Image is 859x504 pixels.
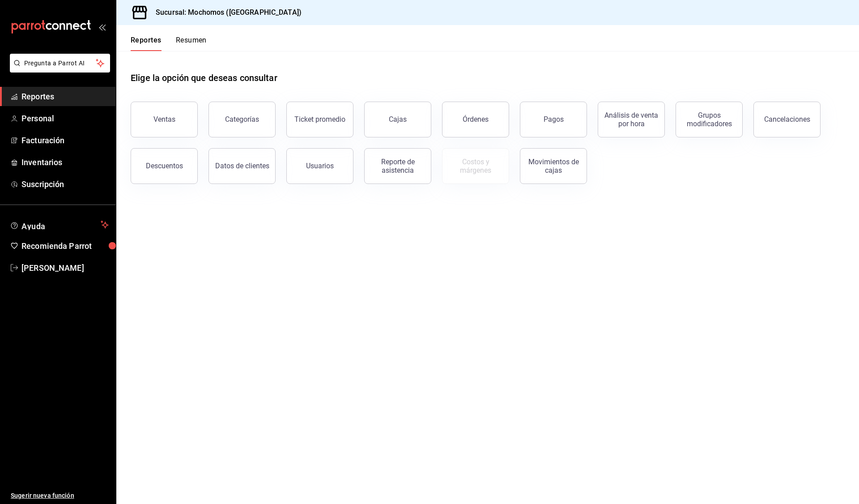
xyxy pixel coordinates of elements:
span: Reportes [21,90,109,103]
span: [PERSON_NAME] [21,262,109,274]
button: Contrata inventarios para ver este reporte [442,148,509,184]
button: Ventas [131,102,198,137]
button: Movimientos de cajas [520,148,587,184]
span: Sugerir nueva función [11,491,109,500]
div: Análisis de venta por hora [604,111,659,128]
button: Cancelaciones [753,102,821,137]
button: Análisis de venta por hora [598,102,665,137]
button: Ticket promedio [286,102,353,137]
span: Recomienda Parrot [21,240,109,252]
div: navigation tabs [131,36,207,51]
div: Categorías [225,115,259,124]
button: open_drawer_menu [98,23,106,30]
button: Reportes [131,36,162,51]
button: Categorías [208,102,276,137]
span: Pregunta a Parrot AI [24,59,96,68]
div: Órdenes [463,115,489,124]
span: Ayuda [21,219,97,230]
span: Inventarios [21,156,109,168]
div: Descuentos [146,162,183,170]
button: Reporte de asistencia [364,148,431,184]
div: Pagos [544,115,564,124]
button: Descuentos [131,148,198,184]
span: Suscripción [21,178,109,190]
h3: Sucursal: Mochomos ([GEOGRAPHIC_DATA]) [149,7,302,18]
h1: Elige la opción que deseas consultar [131,71,277,85]
button: Órdenes [442,102,509,137]
button: Resumen [176,36,207,51]
div: Ventas [153,115,175,124]
a: Pregunta a Parrot AI [6,65,110,74]
div: Cancelaciones [764,115,810,124]
span: Facturación [21,134,109,146]
button: Pregunta a Parrot AI [10,54,110,73]
button: Grupos modificadores [676,102,743,137]
div: Movimientos de cajas [526,158,581,175]
div: Cajas [389,114,407,125]
div: Ticket promedio [294,115,345,124]
span: Personal [21,112,109,124]
button: Pagos [520,102,587,137]
div: Costos y márgenes [448,158,503,175]
button: Usuarios [286,148,353,184]
div: Grupos modificadores [681,111,737,128]
button: Datos de clientes [208,148,276,184]
div: Datos de clientes [215,162,269,170]
a: Cajas [364,102,431,137]
div: Usuarios [306,162,334,170]
div: Reporte de asistencia [370,158,425,175]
